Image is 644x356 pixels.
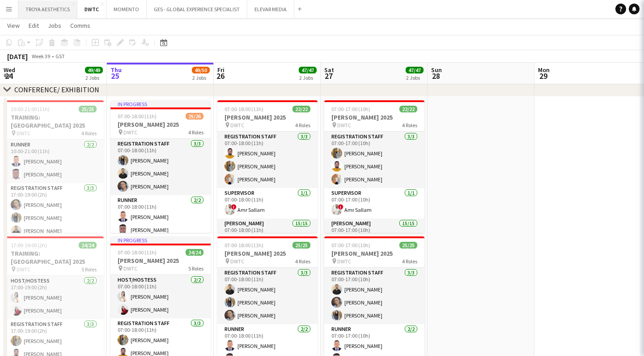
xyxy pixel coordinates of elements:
span: DWTC [337,258,351,265]
span: 28 [430,71,442,81]
span: 4 Roles [295,258,310,265]
h3: [PERSON_NAME] 2025 [110,257,211,265]
button: GES - GLOBAL EXPERIENCE SPECIALIST [147,0,247,18]
div: 2 Jobs [406,74,423,81]
app-card-role: Registration Staff3/307:00-18:00 (11h)[PERSON_NAME][PERSON_NAME][PERSON_NAME] [217,132,318,188]
a: Jobs [44,20,65,31]
span: Sun [431,66,442,74]
a: Edit [25,20,42,31]
span: 4 Roles [402,258,417,265]
span: 07:00-18:00 (11h) [225,242,263,249]
div: [DATE] [7,52,28,61]
app-job-card: 10:00-21:00 (11h)25/25TRAINING: [GEOGRAPHIC_DATA] 2025 DWTC4 RolesRunner2/210:00-21:00 (11h)[PERS... [4,100,104,233]
h3: TRAINING: [GEOGRAPHIC_DATA] 2025 [4,249,104,266]
span: 27 [323,71,334,81]
div: GST [55,53,65,60]
app-job-card: 07:00-18:00 (11h)22/22[PERSON_NAME] 2025 DWTC4 RolesRegistration Staff3/307:00-18:00 (11h)[PERSON... [217,100,318,233]
app-card-role: Runner2/207:00-18:00 (11h)[PERSON_NAME][PERSON_NAME] [110,195,211,239]
span: 5 Roles [81,266,97,273]
span: 47/47 [299,67,317,73]
h3: [PERSON_NAME] 2025 [217,249,318,257]
app-card-role: Supervisor1/107:00-18:00 (11h)!Amr Sallam [217,188,318,219]
span: DWTC [337,122,351,129]
app-job-card: In progress07:00-18:00 (11h)25/26[PERSON_NAME] 2025 DWTC4 RolesRegistration Staff3/307:00-18:00 (... [110,100,211,233]
app-job-card: 07:00-17:00 (10h)22/22[PERSON_NAME] 2025 DWTC4 RolesRegistration Staff3/307:00-17:00 (10h)[PERSON... [324,100,424,233]
app-card-role: Supervisor1/107:00-17:00 (10h)!Amr Sallam [324,188,424,219]
span: Edit [29,21,39,30]
span: 47/47 [406,67,424,73]
div: 2 Jobs [192,74,209,81]
span: 07:00-18:00 (11h) [118,113,157,120]
button: TROYA AESTHETICS [18,0,77,18]
span: 49/50 [192,67,210,73]
app-card-role: Registration Staff3/307:00-18:00 (11h)[PERSON_NAME][PERSON_NAME][PERSON_NAME] [217,268,318,324]
span: Thu [110,66,122,74]
span: View [7,21,20,30]
span: ! [231,204,237,210]
app-card-role: Host/Hostess2/207:00-18:00 (11h)[PERSON_NAME][PERSON_NAME] [110,275,211,318]
div: CONFERENCE/ EXHIBITION [14,85,99,94]
span: DWTC [230,122,244,129]
span: Sat [324,66,334,74]
span: DWTC [17,130,30,137]
span: Wed [4,66,15,74]
button: DWTC [77,0,106,18]
span: 25/26 [186,113,203,120]
span: 49/49 [85,67,103,73]
span: 4 Roles [402,122,417,129]
app-card-role: Registration Staff3/317:00-19:00 (2h)[PERSON_NAME][PERSON_NAME][PERSON_NAME] [4,183,104,240]
h3: TRAINING: [GEOGRAPHIC_DATA] 2025 [4,113,104,129]
span: 22/22 [292,106,310,112]
span: 07:00-17:00 (10h) [331,106,370,112]
span: 25/25 [292,242,310,249]
span: 24/24 [79,242,97,249]
span: 25/25 [79,106,97,112]
span: Comms [70,21,90,30]
app-card-role: Registration Staff3/307:00-17:00 (10h)[PERSON_NAME][PERSON_NAME][PERSON_NAME] [324,132,424,188]
app-card-role: Host/Hostess2/217:00-19:00 (2h)[PERSON_NAME][PERSON_NAME] [4,276,104,319]
span: DWTC [123,265,137,272]
span: 17:00-19:00 (2h) [11,242,47,249]
span: Mon [538,66,550,74]
span: 5 Roles [188,265,203,272]
span: 4 Roles [295,122,310,129]
span: DWTC [123,129,137,136]
app-card-role: Registration Staff3/307:00-17:00 (10h)[PERSON_NAME][PERSON_NAME][PERSON_NAME] [324,268,424,324]
a: View [4,20,23,31]
span: 26 [216,71,225,81]
div: In progress [110,236,211,244]
span: 4 Roles [81,130,97,137]
span: 24/24 [186,249,203,256]
span: Jobs [48,21,61,30]
div: In progress [110,100,211,107]
span: 29 [537,71,550,81]
span: ! [338,204,343,210]
h3: [PERSON_NAME] 2025 [217,113,318,121]
span: 22/22 [399,106,417,112]
span: 24 [2,71,15,81]
span: DWTC [230,258,244,265]
div: 2 Jobs [85,74,102,81]
span: 25/25 [399,242,417,249]
button: MOMENTO [106,0,147,18]
span: 07:00-17:00 (10h) [331,242,370,249]
a: Comms [67,20,94,31]
h3: [PERSON_NAME] 2025 [324,249,424,257]
span: 25 [109,71,122,81]
span: DWTC [17,266,30,273]
app-card-role: Registration Staff3/307:00-18:00 (11h)[PERSON_NAME][PERSON_NAME][PERSON_NAME] [110,139,211,195]
span: 4 Roles [188,129,203,136]
button: ELEVAR MEDIA [247,0,294,18]
h3: [PERSON_NAME] 2025 [324,113,424,121]
span: 07:00-18:00 (11h) [225,106,263,112]
span: Fri [217,66,225,74]
app-card-role: Runner2/210:00-21:00 (11h)[PERSON_NAME][PERSON_NAME] [4,140,104,183]
h3: [PERSON_NAME] 2025 [110,120,211,129]
span: 10:00-21:00 (11h) [11,106,50,112]
div: 2 Jobs [299,74,316,81]
span: 07:00-18:00 (11h) [118,249,157,256]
